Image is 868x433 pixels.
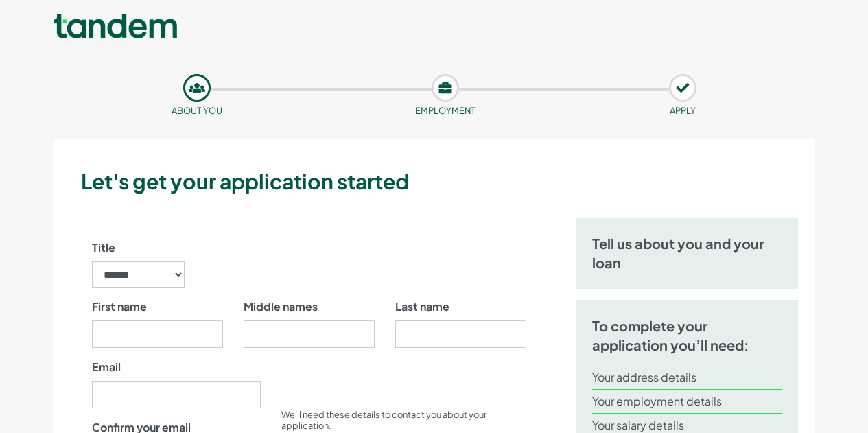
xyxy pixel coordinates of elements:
[281,409,486,431] small: We’ll need these details to contact you about your application.
[592,366,782,390] li: Your address details
[92,359,121,375] label: Email
[244,299,318,315] label: Middle names
[592,390,782,414] li: Your employment details
[92,299,147,315] label: First name
[670,105,696,116] small: APPLY
[172,105,222,116] small: About you
[592,316,782,355] h5: To complete your application you’ll need:
[395,299,449,315] label: Last name
[592,234,782,272] h5: Tell us about you and your loan
[415,105,476,116] small: Employment
[81,167,810,196] h3: Let's get your application started
[92,239,115,256] label: Title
